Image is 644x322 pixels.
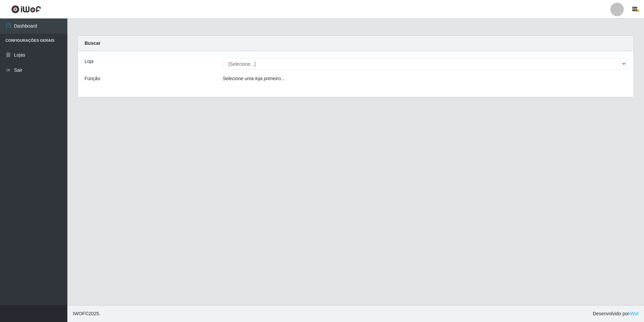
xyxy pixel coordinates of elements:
strong: Buscar [85,40,100,46]
span: IWOF [73,311,85,316]
span: Desenvolvido por [593,310,639,317]
img: CoreUI Logo [11,5,41,13]
label: Loja [85,58,93,65]
i: Selecione uma loja primeiro... [223,76,285,81]
a: iWof [629,311,639,316]
span: © 2025 . [73,310,100,317]
label: Função [85,75,100,82]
